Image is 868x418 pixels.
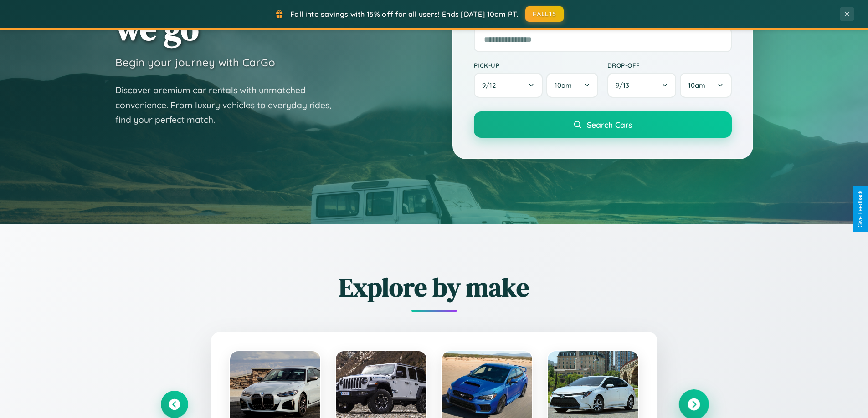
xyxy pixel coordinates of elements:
button: FALL15 [525,6,564,22]
h3: Begin your journey with CarGo [115,55,275,69]
button: 9/12 [474,73,543,98]
h2: Explore by make [161,270,708,305]
button: Search Cars [474,111,732,138]
div: Give Feedback [857,191,863,227]
span: Fall into savings with 15% off for all users! Ends [DATE] 10am PT. [290,10,519,19]
button: 10am [546,73,598,98]
span: 10am [688,81,705,90]
span: 9 / 12 [482,81,500,90]
button: 9/13 [607,73,677,98]
span: 9 / 13 [616,81,634,90]
span: 10am [555,81,572,90]
span: Search Cars [587,120,632,130]
label: Pick-up [474,61,598,69]
p: Discover premium car rentals with unmatched convenience. From luxury vehicles to everyday rides, ... [115,83,343,127]
button: 10am [680,73,731,98]
label: Drop-off [607,61,732,69]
